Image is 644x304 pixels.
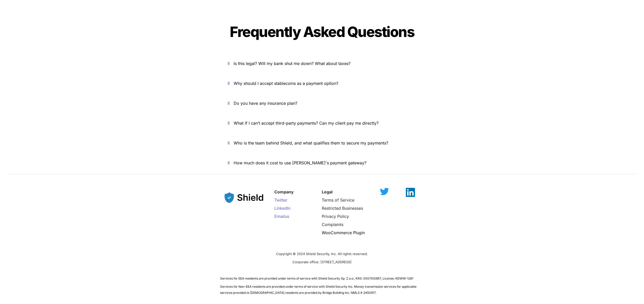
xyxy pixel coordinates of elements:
a: Privacy Policy [322,214,349,219]
span: us [285,214,289,219]
span: What if I can’t accept third-party payments? Can my client pay me directly? [234,121,379,126]
span: Services for EEA residents are provided under terms of service with Shield Security Sp. Z.o.o., K... [220,276,413,280]
a: Restricted Businesses [322,206,363,211]
span: Why should I accept stablecoins as a payment option? [234,81,338,86]
span: Copyright © 2024 Shield Security, Inc. All rights reserved. [276,252,368,256]
button: Why should I accept stablecoins as a payment option? [220,75,424,91]
span: Email [274,214,285,219]
span: How much does it cost to use [PERSON_NAME]'s payment gateway? [234,160,366,165]
a: Complaints [322,222,343,227]
strong: Legal [322,189,332,194]
span: Corporate office: [STREET_ADDRESS] [292,260,352,264]
button: Who is the team behind Shield, and what qualifies them to secure my payments? [220,135,424,151]
button: What if I can’t accept third-party payments? Can my client pay me directly? [220,115,424,131]
button: How much does it cost to use [PERSON_NAME]'s payment gateway? [220,155,424,171]
strong: Company [274,189,294,194]
span: Who is the team behind Shield, and what qualifies them to secure my payments? [234,140,388,146]
span: Frequently Asked Questions [230,23,414,41]
span: Services for Non-EEA residents are provided under terms of service with Shield Security Inc. Mone... [220,285,417,295]
button: Do you have any insurance plan? [220,95,424,111]
a: Emailus [274,214,289,219]
a: Twitter [274,197,287,203]
a: LinkedIn [274,206,290,211]
a: Terms of Service [322,197,354,203]
a: WooCommerce Plugin [322,230,365,235]
span: Is this legal? Will my bank shut me down? What about taxes? [234,61,351,66]
span: Do you have any insurance plan? [234,101,297,106]
button: Is this legal? Will my bank shut me down? What about taxes? [220,56,424,71]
